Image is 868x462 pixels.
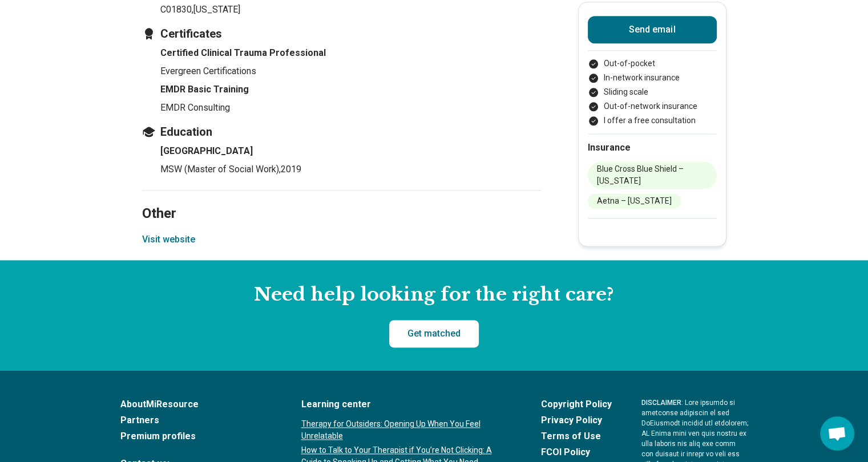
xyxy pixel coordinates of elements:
[588,115,717,127] li: I offer a free consultation
[641,399,681,407] span: DISCLAIMER
[120,398,272,411] a: AboutMiResource
[588,161,717,189] li: Blue Cross Blue Shield – [US_STATE]
[192,4,240,15] span: , [US_STATE]
[120,429,272,443] a: Premium profiles
[541,398,612,411] a: Copyright Policy
[389,320,479,347] a: Get matched
[588,100,717,112] li: Out-of-network insurance
[142,233,195,246] button: Visit website
[588,58,717,127] ul: Payment options
[301,418,511,442] a: Therapy for Outsiders: Opening Up When You Feel Unrelatable
[160,163,542,176] p: MSW (Master of Social Work) , 2019
[160,101,542,115] p: EMDR Consulting
[142,177,542,224] h2: Other
[9,283,859,307] h2: Need help looking for the right care?
[820,416,854,451] div: Open chat
[588,72,717,84] li: In-network insurance
[301,398,511,411] a: Learning center
[588,86,717,98] li: Sliding scale
[160,46,542,60] h4: Certified Clinical Trauma Professional
[160,64,542,78] p: Evergreen Certifications
[120,414,272,427] a: Partners
[541,445,612,459] a: FCOI Policy
[160,144,542,158] h4: [GEOGRAPHIC_DATA]
[541,414,612,427] a: Privacy Policy
[588,141,717,155] h2: Insurance
[142,26,542,42] h3: Certificates
[160,83,542,96] h4: EMDR Basic Training
[588,16,717,43] button: Send email
[160,3,542,17] p: C01830
[142,124,542,140] h3: Education
[541,429,612,443] a: Terms of Use
[588,58,717,70] li: Out-of-pocket
[588,193,681,209] li: Aetna – [US_STATE]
